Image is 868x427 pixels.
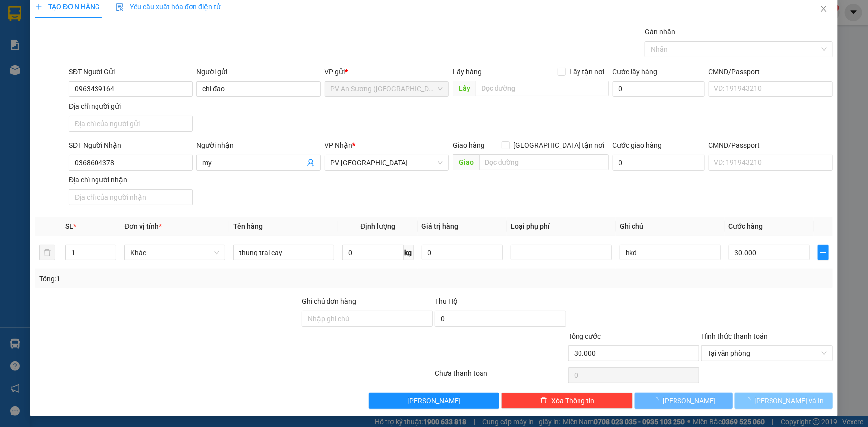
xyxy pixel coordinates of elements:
span: [PERSON_NAME] [663,395,716,406]
span: Lấy tận nơi [566,66,609,77]
div: SĐT Người Gửi [69,66,193,77]
span: Giao hàng [453,141,484,149]
label: Cước lấy hàng [613,68,658,76]
span: loading [652,397,663,404]
span: Thu Hộ [435,297,458,305]
div: Địa chỉ người gửi [69,101,193,112]
label: Ghi chú đơn hàng [302,297,357,305]
label: Gán nhãn [645,28,675,36]
span: [GEOGRAPHIC_DATA] tận nơi [510,140,609,151]
span: [PERSON_NAME] [407,395,461,406]
label: Cước giao hàng [613,141,662,149]
input: Dọc đường [476,81,609,96]
span: Yêu cầu xuất hóa đơn điện tử [116,3,221,11]
div: CMND/Passport [709,140,833,151]
th: Loại phụ phí [507,217,616,236]
span: TẠO ĐƠN HÀNG [35,3,100,11]
button: [PERSON_NAME] [635,393,733,409]
li: Hotline: 1900 8153 [93,37,416,49]
div: VP gửi [325,66,449,77]
input: 0 [422,245,503,260]
div: Tổng: 1 [39,273,335,284]
span: plus [35,3,42,10]
div: SĐT Người Nhận [69,140,193,151]
span: PV An Sương (Hàng Hóa) [331,82,443,96]
div: Chưa thanh toán [434,368,568,385]
span: user-add [307,159,315,167]
input: Ghi Chú [620,245,721,260]
span: close [820,5,828,13]
button: [PERSON_NAME] [369,393,500,409]
span: Đơn vị tính [124,222,162,230]
span: SL [65,222,73,230]
div: Người gửi [196,66,320,77]
span: [PERSON_NAME] và In [755,395,824,406]
span: Khác [130,245,219,260]
li: [STREET_ADDRESS][PERSON_NAME]. [GEOGRAPHIC_DATA], Tỉnh [GEOGRAPHIC_DATA] [93,24,416,37]
img: icon [116,3,124,11]
span: Tên hàng [233,222,263,230]
div: Người nhận [196,140,320,151]
input: Địa chỉ của người gửi [69,116,193,132]
button: deleteXóa Thông tin [501,393,633,409]
span: loading [744,397,755,404]
label: Hình thức thanh toán [701,332,768,340]
span: Định lượng [360,222,395,230]
th: Ghi chú [616,217,725,236]
button: delete [39,245,55,260]
button: plus [818,245,829,260]
div: CMND/Passport [709,66,833,77]
input: Dọc đường [479,154,609,170]
input: VD: Bàn, Ghế [233,245,334,260]
input: Cước lấy hàng [613,81,705,97]
span: Lấy [453,81,476,96]
span: Giá trị hàng [422,222,459,230]
span: Cước hàng [729,222,763,230]
span: Tại văn phòng [707,346,827,361]
span: Tổng cước [568,332,601,340]
span: kg [404,245,414,260]
input: Ghi chú đơn hàng [302,311,433,327]
b: GỬI : PV An Sương ([GEOGRAPHIC_DATA]) [12,72,158,105]
input: Cước giao hàng [613,155,705,171]
span: plus [818,249,828,256]
span: Lấy hàng [453,68,482,76]
span: Giao [453,154,479,170]
input: Địa chỉ của người nhận [69,189,193,205]
button: [PERSON_NAME] và In [735,393,833,409]
span: VP Nhận [325,141,353,149]
span: delete [540,397,547,405]
span: Xóa Thông tin [551,395,594,406]
span: PV Hòa Thành [331,155,443,170]
img: logo.jpg [12,12,62,62]
div: Địa chỉ người nhận [69,174,193,185]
